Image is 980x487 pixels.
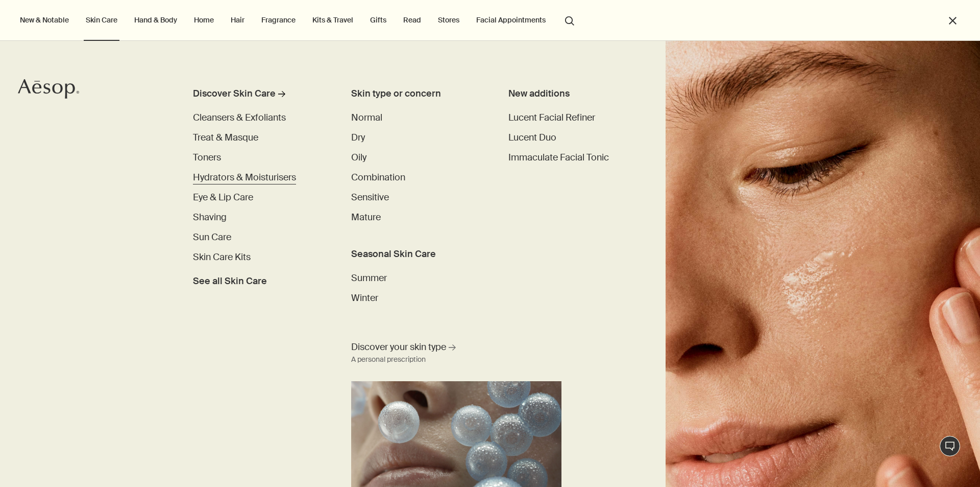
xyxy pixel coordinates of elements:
[401,13,423,27] a: Read
[193,171,296,184] a: Hydrators & Moisturisers
[18,79,79,102] a: Aesop
[508,111,595,124] span: Lucent Facial Refiner
[351,191,389,204] a: Sensitive
[193,151,221,165] a: Toners
[351,131,365,145] a: Dry
[351,292,378,304] span: Winter
[229,13,247,27] a: Hair
[351,111,382,124] span: Normal
[351,354,426,366] div: A personal prescription
[193,274,267,288] span: See all Skin Care
[351,111,382,125] a: Normal
[508,151,609,164] span: Immaculate Facial Tonic
[351,151,366,164] span: Oily
[351,131,365,144] span: Dry
[560,10,579,30] button: Open search
[351,272,387,284] span: Summer
[193,171,296,183] span: Hydrators & Moisturisers
[368,13,388,27] a: Gifts
[193,230,231,244] a: Sun Care
[193,111,286,125] a: Cleansers & Exfoliants
[351,211,381,223] span: Mature
[351,211,381,224] a: Mature
[351,247,479,261] h3: Seasonal Skin Care
[18,13,71,27] button: New & Notable
[508,131,556,145] a: Lucent Duo
[351,171,405,184] a: Combination
[193,191,253,203] span: Eye & Lip Care
[193,250,251,264] a: Skin Care Kits
[193,87,276,101] div: Discover Skin Care
[508,111,595,125] a: Lucent Facial Refiner
[310,13,355,27] a: Kits & Travel
[193,131,258,145] a: Treat & Masque
[351,171,405,183] span: Combination
[193,251,251,263] span: Skin Care Kits
[193,131,258,144] span: Treat & Masque
[666,41,980,487] img: Woman holding her face with her hands
[508,151,609,165] a: Immaculate Facial Tonic
[474,13,548,27] a: Facial Appointments
[193,211,227,223] span: Shaving
[193,211,227,224] a: Shaving
[351,341,446,354] span: Discover your skin type
[193,87,322,105] a: Discover Skin Care
[351,191,389,203] span: Sensitive
[351,87,479,101] h3: Skin type or concern
[193,111,286,124] span: Cleansers & Exfoliants
[132,13,179,27] a: Hand & Body
[193,270,267,288] a: See all Skin Care
[940,436,960,456] button: Live Assistance
[18,79,79,99] svg: Aesop
[84,13,119,27] a: Skin Care
[351,151,366,165] a: Oily
[259,13,298,27] a: Fragrance
[193,231,231,243] span: Sun Care
[508,131,556,144] span: Lucent Duo
[351,291,378,305] a: Winter
[947,15,959,27] button: Close the Menu
[508,87,636,101] div: New additions
[193,151,221,164] span: Toners
[192,13,216,27] a: Home
[436,13,461,27] button: Stores
[193,191,253,204] a: Eye & Lip Care
[351,271,387,285] a: Summer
